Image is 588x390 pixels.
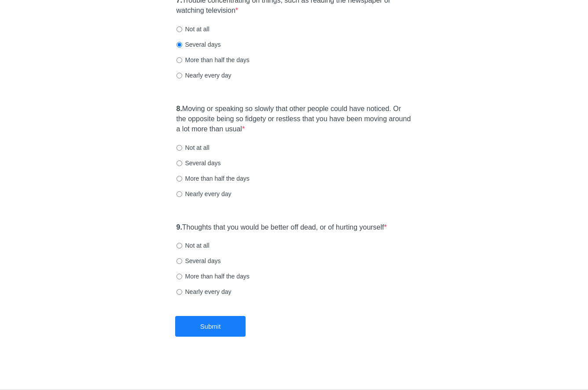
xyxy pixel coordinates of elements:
[175,316,246,337] button: Submit
[176,223,387,233] label: Thoughts that you would be better off dead, or of hurting yourself
[176,189,232,198] label: Nearly every day
[176,25,209,33] label: Not at all
[176,287,232,296] label: Nearly every day
[176,174,250,183] label: More than half the days
[176,223,182,231] strong: 9.
[176,241,209,250] label: Not at all
[176,26,182,32] input: Not at all
[176,274,182,279] input: More than half the days
[176,145,182,151] input: Not at all
[176,256,221,265] label: Several days
[176,243,182,249] input: Not at all
[176,160,182,166] input: Several days
[176,104,412,134] label: Moving or speaking so slowly that other people could have noticed. Or the opposite being so fidge...
[176,176,182,182] input: More than half the days
[176,42,182,48] input: Several days
[176,289,182,295] input: Nearly every day
[176,73,182,78] input: Nearly every day
[176,40,221,49] label: Several days
[176,57,182,63] input: More than half the days
[176,191,182,197] input: Nearly every day
[176,71,232,80] label: Nearly every day
[176,143,209,152] label: Not at all
[176,272,250,281] label: More than half the days
[176,56,250,64] label: More than half the days
[176,258,182,264] input: Several days
[176,159,221,167] label: Several days
[176,105,182,112] strong: 8.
